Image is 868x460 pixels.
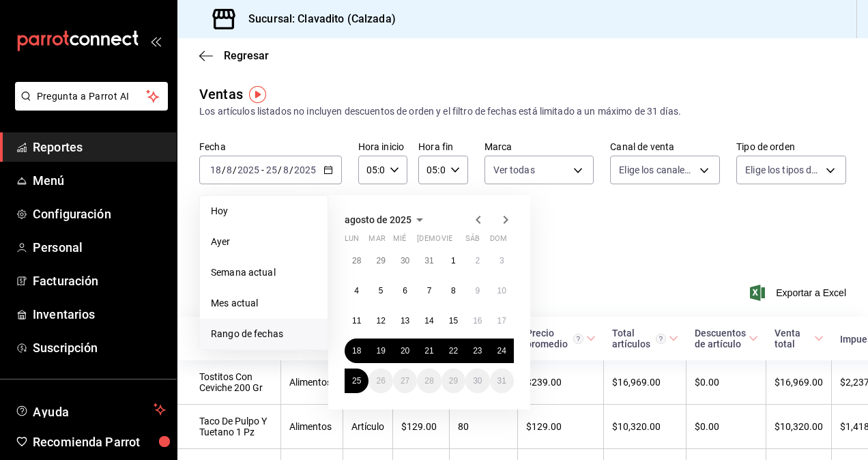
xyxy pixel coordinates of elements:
abbr: 19 de agosto de 2025 [376,346,385,356]
button: 7 de agosto de 2025 [417,278,441,303]
input: -- [283,164,289,175]
span: Configuración [33,205,166,223]
abbr: 6 de agosto de 2025 [403,286,407,296]
abbr: 28 de julio de 2025 [352,256,361,265]
input: -- [209,164,222,175]
span: Menú [33,171,166,190]
abbr: 25 de agosto de 2025 [352,376,361,386]
abbr: 14 de agosto de 2025 [424,316,433,326]
button: 10 de agosto de 2025 [490,278,514,303]
button: 29 de agosto de 2025 [442,369,465,393]
td: Alimentos [281,360,343,405]
abbr: 12 de agosto de 2025 [376,316,385,326]
button: 22 de agosto de 2025 [442,339,465,363]
abbr: lunes [345,234,359,248]
span: / [233,164,237,175]
td: 80 [450,405,518,449]
td: $10,320.00 [604,405,686,449]
td: $0.00 [686,405,766,449]
a: Pregunta a Parrot AI [10,99,168,113]
button: 2 de agosto de 2025 [465,248,489,273]
abbr: 9 de agosto de 2025 [475,286,480,296]
td: Tostitos Con Ceviche 200 Gr [177,360,281,405]
abbr: 31 de agosto de 2025 [497,376,506,386]
abbr: miércoles [393,234,406,248]
abbr: 28 de agosto de 2025 [424,376,433,386]
span: Elige los canales de venta [619,163,695,177]
button: 29 de julio de 2025 [368,248,392,273]
label: Fecha [199,142,342,152]
span: Inventarios [33,305,166,324]
button: 12 de agosto de 2025 [368,308,392,333]
abbr: 21 de agosto de 2025 [424,346,433,356]
span: Mes actual [211,296,317,311]
label: Canal de venta [610,142,720,152]
div: Venta total [775,328,811,349]
td: $16,969.00 [766,360,832,405]
span: Elige los tipos de orden [745,163,821,177]
button: Pregunta a Parrot AI [15,82,168,111]
button: Tooltip marker [249,86,266,103]
abbr: 26 de agosto de 2025 [376,376,385,386]
abbr: martes [368,234,385,248]
span: agosto de 2025 [345,214,411,225]
abbr: 1 de agosto de 2025 [451,256,456,265]
span: Ayer [211,235,317,249]
span: Reportes [33,138,166,156]
button: agosto de 2025 [345,212,428,228]
td: Taco De Pulpo Y Tuetano 1 Pz [177,405,281,449]
abbr: 4 de agosto de 2025 [354,286,359,296]
abbr: 10 de agosto de 2025 [497,286,506,296]
div: Descuentos de artículo [695,328,746,349]
abbr: 8 de agosto de 2025 [451,286,456,296]
button: 28 de agosto de 2025 [417,369,441,393]
span: / [222,164,226,175]
button: 5 de agosto de 2025 [368,278,392,303]
span: Pregunta a Parrot AI [37,89,147,104]
abbr: 7 de agosto de 2025 [427,286,432,296]
abbr: 16 de agosto de 2025 [473,316,482,326]
button: 3 de agosto de 2025 [490,248,514,273]
abbr: 24 de agosto de 2025 [497,346,506,356]
abbr: 22 de agosto de 2025 [449,346,458,356]
abbr: 30 de julio de 2025 [401,256,409,265]
button: 9 de agosto de 2025 [465,278,489,303]
svg: Precio promedio = Total artículos / cantidad [573,334,583,344]
abbr: 5 de agosto de 2025 [379,286,384,296]
span: Ayuda [33,401,148,418]
abbr: 11 de agosto de 2025 [352,316,361,326]
abbr: jueves [417,234,497,248]
button: 17 de agosto de 2025 [490,308,514,333]
button: 31 de julio de 2025 [417,248,441,273]
span: / [278,164,282,175]
abbr: sábado [465,234,480,248]
span: Rango de fechas [211,327,317,341]
span: Semana actual [211,265,317,280]
abbr: 17 de agosto de 2025 [497,316,506,326]
abbr: 27 de agosto de 2025 [401,376,409,386]
td: $0.00 [686,360,766,405]
span: Personal [33,238,166,257]
abbr: 29 de agosto de 2025 [449,376,458,386]
button: 15 de agosto de 2025 [442,308,465,333]
abbr: domingo [490,234,507,248]
h3: Sucursal: Clavadito (Calzada) [237,11,396,27]
button: 4 de agosto de 2025 [345,278,368,303]
span: Total artículos [612,328,678,349]
span: Facturación [33,272,166,290]
span: / [289,164,293,175]
span: Venta total [775,328,824,349]
button: 11 de agosto de 2025 [345,308,368,333]
button: 30 de julio de 2025 [393,248,417,273]
abbr: 2 de agosto de 2025 [475,256,480,265]
abbr: 15 de agosto de 2025 [449,316,458,326]
button: 18 de agosto de 2025 [345,339,368,363]
button: 31 de agosto de 2025 [490,369,514,393]
td: $16,969.00 [604,360,686,405]
button: 6 de agosto de 2025 [393,278,417,303]
td: Artículo [343,405,393,449]
button: Exportar a Excel [753,285,846,301]
button: 24 de agosto de 2025 [490,339,514,363]
abbr: 30 de agosto de 2025 [473,376,482,386]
